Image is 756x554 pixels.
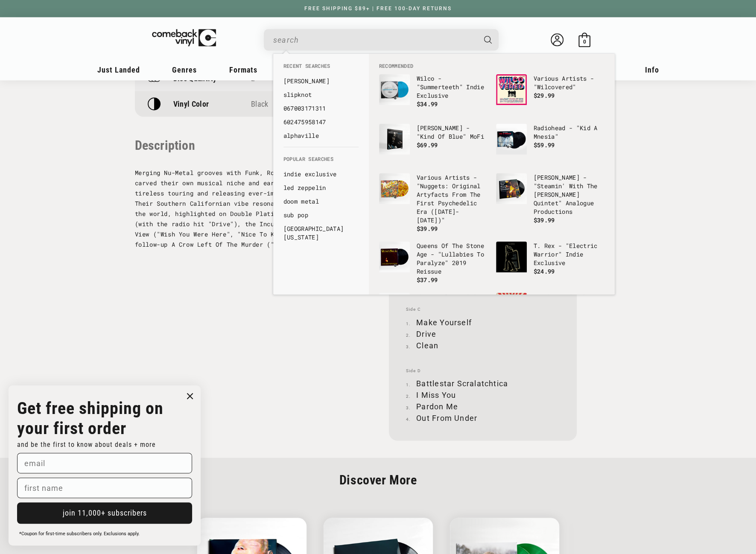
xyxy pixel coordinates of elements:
[492,237,609,287] li: default_products: T. Rex - "Electric Warrior" Indie Exclusive
[534,267,555,275] span: $24.99
[283,211,359,219] a: sub pop
[283,131,359,140] a: alphaville
[283,197,359,206] a: doom metal
[406,400,560,412] li: Pardon Me
[379,173,410,204] img: Various Artists - "Nuggets: Original Artyfacts From The First Psychedelic Era (1965-1968)"
[534,173,604,216] p: [PERSON_NAME] - "Steamin' With The [PERSON_NAME] Quintet" Analogue Productions
[417,242,487,276] p: Queens Of The Stone Age - "Lullabies To Paralyze" 2019 Reissue
[406,389,560,400] li: I Miss You
[375,237,492,289] li: default_products: Queens Of The Stone Age - "Lullabies To Paralyze" 2019 Reissue
[406,368,560,373] span: Side D
[17,398,163,438] strong: Get free shipping on your first order
[496,74,527,105] img: Various Artists - "Wilcovered"
[534,74,604,91] p: Various Artists - "Wilcovered"
[369,54,615,294] div: Recommended
[375,169,492,237] li: default_products: Various Artists - "Nuggets: Original Artyfacts From The First Psychedelic Era (...
[379,173,487,233] a: Various Artists - "Nuggets: Original Artyfacts From The First Psychedelic Era (1965-1968)" Variou...
[17,453,192,473] input: email
[406,339,560,351] li: Clean
[279,181,363,195] li: default_suggestions: led zeppelin
[476,29,499,50] button: Search
[417,225,438,233] span: $39.99
[264,29,499,50] div: Search
[496,74,604,115] a: Various Artists - "Wilcovered" Various Artists - "Wilcovered" $29.99
[406,316,560,328] li: Make Yourself
[379,242,487,284] a: Queens Of The Stone Age - "Lullabies To Paralyze" 2019 Reissue Queens Of The Stone Age - "Lullabi...
[283,184,359,192] a: led zeppelin
[135,168,368,250] p: Merging Nu-Metal grooves with Funk, Rock and Hip Hop, Incubus carved their own musical niche and ...
[279,62,363,74] li: Recent Searches
[534,141,555,149] span: $59.99
[375,120,492,169] li: default_products: Miles Davis - "Kind Of Blue" MoFi
[17,502,192,524] button: join 11,000+ subscribers
[375,70,492,120] li: default_products: Wilco - "Summerteeth" Indie Exclusive
[417,293,487,301] p: The Beatles - "1"
[417,276,438,284] span: $37.99
[534,216,555,224] span: $39.99
[417,74,487,100] p: Wilco - "Summerteeth" Indie Exclusive
[417,100,438,108] span: $34.99
[417,173,487,225] p: Various Artists - "Nuggets: Original Artyfacts From The First Psychedelic Era ([DATE]-[DATE])"
[283,170,359,178] a: indie exclusive
[283,104,359,113] a: 067003171311
[496,124,527,155] img: Radiohead - "Kid A Mnesia"
[534,242,604,267] p: T. Rex - "Electric Warrior" Indie Exclusive
[279,195,363,208] li: default_suggestions: doom metal
[279,115,363,129] li: recent_searches: 602475958147
[496,242,527,272] img: T. Rex - "Electric Warrior" Indie Exclusive
[173,99,209,108] p: Vinyl Color
[417,141,438,149] span: $69.99
[283,90,359,99] a: slipknot
[534,91,555,99] span: $29.99
[283,77,359,85] a: [PERSON_NAME]
[283,118,359,126] a: 602475958147
[417,124,487,141] p: [PERSON_NAME] - "Kind Of Blue" MoFi
[379,293,487,334] a: The Beatles - "1" The Beatles - "1"
[375,62,609,70] li: Recommended
[406,412,560,423] li: Out From Under
[273,147,369,248] div: Popular Searches
[534,293,604,310] p: Incubus - "Light Grenades" Regular
[645,65,659,74] span: Info
[379,74,410,105] img: Wilco - "Summerteeth" Indie Exclusive
[273,31,476,49] input: When autocomplete results are available use up and down arrows to review and enter to select
[296,6,460,12] a: FREE SHIPPING $89+ | FREE 100-DAY RETURNS
[279,208,363,222] li: default_suggestions: sub pop
[279,74,363,88] li: recent_searches: Harry Nilsson
[279,222,363,244] li: default_suggestions: hotel california
[172,65,197,74] span: Genres
[273,54,369,147] div: Recent Searches
[279,88,363,102] li: recent_searches: slipknot
[279,167,363,181] li: default_suggestions: indie exclusive
[17,478,192,498] input: first name
[379,293,410,324] img: The Beatles - "1"
[496,242,604,283] a: T. Rex - "Electric Warrior" Indie Exclusive T. Rex - "Electric Warrior" Indie Exclusive $24.99
[406,377,560,389] li: Battlestar Scralatchtica
[492,169,609,229] li: default_products: Miles Davis - "Steamin' With The Miles Davis Quintet" Analogue Productions
[229,65,257,74] span: Formats
[375,289,492,338] li: default_products: The Beatles - "1"
[583,38,586,45] span: 0
[279,102,363,115] li: recent_searches: 067003171311
[251,99,268,108] span: Black
[496,293,527,324] img: Incubus - "Light Grenades" Regular
[279,129,363,143] li: recent_searches: alphaville
[17,440,156,449] span: and be the first to know about deals + more
[496,173,604,225] a: Miles Davis - "Steamin' With The Miles Davis Quintet" Analogue Productions [PERSON_NAME] - "Steam...
[492,70,609,120] li: default_products: Various Artists - "Wilcovered"
[496,124,604,165] a: Radiohead - "Kid A Mnesia" Radiohead - "Kid A Mnesia" $59.99
[496,293,604,334] a: Incubus - "Light Grenades" Regular Incubus - "Light Grenades" Regular
[279,155,363,167] li: Popular Searches
[379,242,410,272] img: Queens Of The Stone Age - "Lullabies To Paralyze" 2019 Reissue
[492,120,609,169] li: default_products: Radiohead - "Kid A Mnesia"
[97,65,140,74] span: Just Landed
[379,74,487,115] a: Wilco - "Summerteeth" Indie Exclusive Wilco - "Summerteeth" Indie Exclusive $34.99
[492,289,609,338] li: default_products: Incubus - "Light Grenades" Regular
[406,307,560,312] span: Side C
[283,225,359,242] a: [GEOGRAPHIC_DATA][US_STATE]
[19,531,140,537] span: *Coupon for first-time subscribers only. Exclusions apply.
[406,328,560,339] li: Drive
[496,173,527,204] img: Miles Davis - "Steamin' With The Miles Davis Quintet" Analogue Productions
[379,124,410,155] img: Miles Davis - "Kind Of Blue" MoFi
[379,124,487,165] a: Miles Davis - "Kind Of Blue" MoFi [PERSON_NAME] - "Kind Of Blue" MoFi $69.99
